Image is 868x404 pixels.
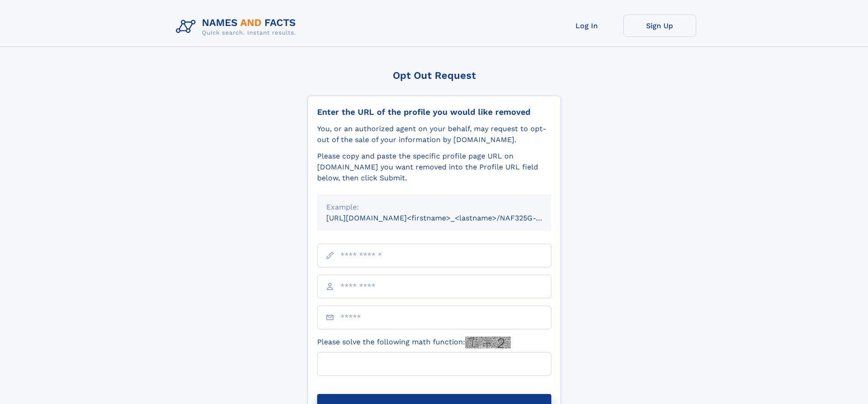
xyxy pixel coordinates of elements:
[317,337,511,348] label: Please solve the following math function:
[317,107,551,117] div: Enter the URL of the profile you would like removed
[172,15,303,39] img: Logo Names and Facts
[623,15,696,37] a: Sign Up
[308,70,561,81] div: Opt Out Request
[550,15,623,37] a: Log In
[317,123,551,145] div: You, or an authorized agent on your behalf, may request to opt-out of the sale of your informatio...
[326,202,542,213] div: Example:
[317,151,551,184] div: Please copy and paste the specific profile page URL on [DOMAIN_NAME] you want removed into the Pr...
[326,214,569,222] small: [URL][DOMAIN_NAME]<firstname>_<lastname>/NAF325G-xxxxxxxx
